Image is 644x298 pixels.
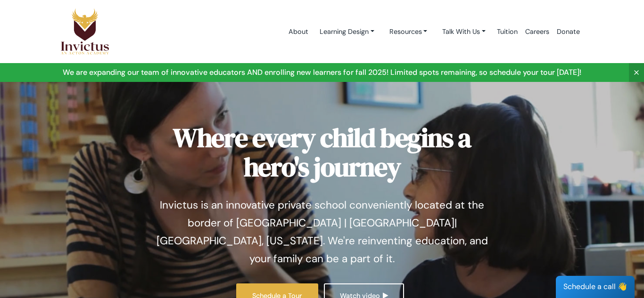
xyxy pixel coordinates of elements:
[150,196,494,268] p: Invictus is an innovative private school conveniently located at the border of [GEOGRAPHIC_DATA] ...
[150,123,494,181] h1: Where every child begins a hero's journey
[60,8,109,55] img: Logo
[556,276,635,298] div: Schedule a call 👋
[553,12,584,52] a: Donate
[312,23,382,40] a: Learning Design
[382,23,435,40] a: Resources
[493,12,521,52] a: Tuition
[285,12,312,52] a: About
[435,23,493,40] a: Talk With Us
[521,12,553,52] a: Careers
